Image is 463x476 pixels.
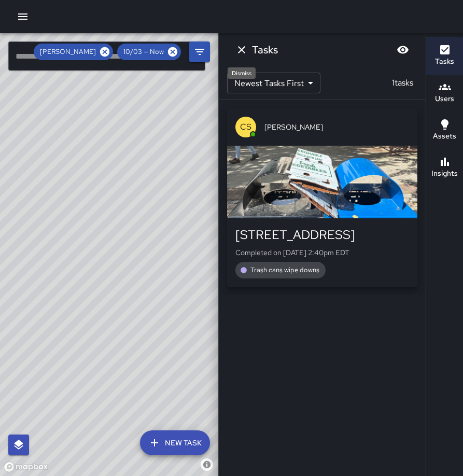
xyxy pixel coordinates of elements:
button: Blur [392,39,413,60]
p: CS [240,121,251,133]
button: Assets [426,112,463,149]
h6: Tasks [435,56,454,67]
button: Filters [189,41,210,62]
h6: Assets [433,131,456,142]
div: 10/03 — Now [117,44,181,60]
h6: Tasks [252,41,278,58]
span: [PERSON_NAME] [264,122,409,132]
p: 1 tasks [388,77,417,89]
button: CS[PERSON_NAME][STREET_ADDRESS]Completed on [DATE] 2:40pm EDTTrash cans wipe downs [227,108,417,287]
span: 10/03 — Now [117,47,170,57]
div: Dismiss [228,67,256,79]
h6: Users [435,93,454,105]
p: Completed on [DATE] 2:40pm EDT [235,247,409,258]
button: New Task [140,430,210,455]
button: Users [426,75,463,112]
button: Tasks [426,37,463,75]
div: Newest Tasks First [227,73,320,93]
div: [PERSON_NAME] [34,44,113,60]
h6: Insights [431,168,458,179]
span: [PERSON_NAME] [34,47,102,57]
button: Dismiss [231,39,252,60]
button: Insights [426,149,463,187]
span: Trash cans wipe downs [244,265,326,275]
div: [STREET_ADDRESS] [235,227,409,243]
